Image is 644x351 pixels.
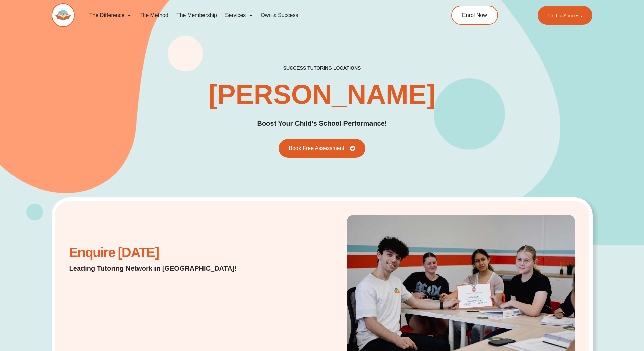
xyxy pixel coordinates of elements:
iframe: Website Lead Form [69,280,254,330]
h1: [PERSON_NAME] [209,81,435,108]
h2: Leading Tutoring Network in [GEOGRAPHIC_DATA]! [69,264,254,273]
a: The Membership [172,7,221,23]
nav: Menu [85,7,421,23]
a: The Difference [85,7,136,23]
a: Own a Success [257,7,302,23]
a: Enrol Now [451,6,498,25]
a: The Method [135,7,172,23]
h2: Enquire [DATE] [69,248,254,257]
a: Book Free Assessment [279,139,365,158]
a: Find a Success [538,6,593,25]
h2: Boost Your Child's School Performance! [257,118,387,129]
span: Find a Success [548,13,582,18]
a: Services [221,7,257,23]
h2: success tutoring locations [283,65,361,71]
span: Enrol Now [462,12,487,18]
span: Book Free Assessment [289,146,344,151]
